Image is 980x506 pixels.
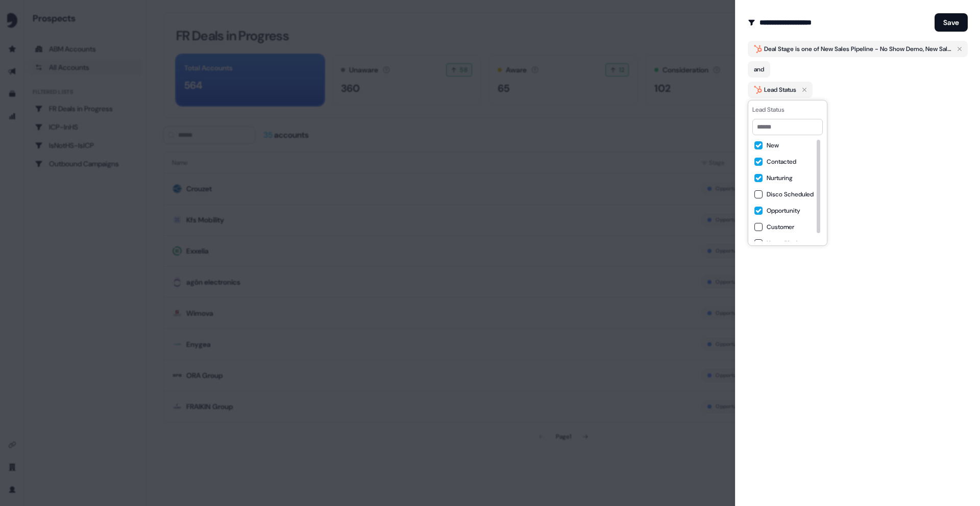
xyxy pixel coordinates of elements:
[767,239,797,247] span: Unqualified
[748,61,770,78] button: and
[748,82,813,98] button: Lead Status
[764,44,951,54] span: Deal Stage is one of
[764,85,796,95] div: Lead Status
[767,190,814,198] span: Disco Scheduled
[767,141,779,149] span: New
[752,105,823,115] div: Lead Status
[767,223,794,231] span: Customer
[767,174,793,182] span: Nurturing
[767,207,800,215] span: Opportunity
[767,158,796,166] span: Contacted
[748,41,968,57] button: Deal Stage is one of New Sales Pipeline - No Show Demo, New Sales Pipeline - Discovery Scheduled,...
[935,13,968,32] button: Save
